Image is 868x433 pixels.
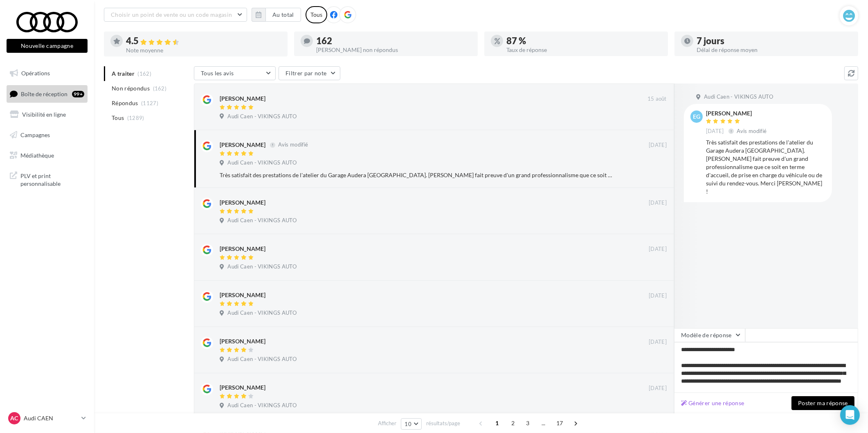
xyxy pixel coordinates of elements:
[648,95,667,103] span: 15 août
[306,6,327,23] div: Tous
[220,171,614,179] div: Très satisfait des prestations de l'atelier du Garage Audera [GEOGRAPHIC_DATA]. [PERSON_NAME] fai...
[227,159,297,167] span: Audi Caen - VIKINGS AUTO
[220,245,265,253] div: [PERSON_NAME]
[21,70,50,77] span: Opérations
[220,95,265,103] div: [PERSON_NAME]
[506,47,661,53] div: Taux de réponse
[141,100,158,106] span: (1127)
[316,36,471,45] div: 162
[737,128,767,134] span: Avis modifié
[537,417,550,430] span: ...
[706,128,724,135] span: [DATE]
[706,111,769,116] div: [PERSON_NAME]
[11,414,18,422] span: AC
[220,198,265,207] div: [PERSON_NAME]
[20,151,54,158] span: Médiathèque
[24,414,78,422] p: Audi CAEN
[678,398,748,408] button: Générer une réponse
[704,93,773,101] span: Audi Caen - VIKINGS AUTO
[649,385,667,392] span: [DATE]
[127,115,144,121] span: (1289)
[20,170,84,188] span: PLV et print personnalisable
[227,309,297,317] span: Audi Caen - VIKINGS AUTO
[506,417,519,430] span: 2
[194,66,276,80] button: Tous les avis
[5,126,89,144] a: Campagnes
[5,106,89,123] a: Visibilité en ligne
[649,199,667,207] span: [DATE]
[553,417,567,430] span: 17
[378,419,396,427] span: Afficher
[278,142,308,148] span: Avis modifié
[649,338,667,346] span: [DATE]
[20,131,50,138] span: Campagnes
[112,84,150,92] span: Non répondus
[112,99,138,107] span: Répondus
[521,417,534,430] span: 3
[220,141,265,149] div: [PERSON_NAME]
[792,396,855,410] button: Poster ma réponse
[840,405,860,425] div: Open Intercom Messenger
[5,65,89,82] a: Opérations
[227,263,297,271] span: Audi Caen - VIKINGS AUTO
[706,138,825,196] div: Très satisfait des prestations de l'atelier du Garage Audera [GEOGRAPHIC_DATA]. [PERSON_NAME] fai...
[697,36,852,45] div: 7 jours
[126,36,281,46] div: 4.5
[265,8,301,22] button: Au total
[220,291,265,299] div: [PERSON_NAME]
[112,114,124,122] span: Tous
[227,113,297,120] span: Audi Caen - VIKINGS AUTO
[220,383,265,392] div: [PERSON_NAME]
[316,47,471,53] div: [PERSON_NAME] non répondus
[227,217,297,224] span: Audi Caen - VIKINGS AUTO
[252,8,301,22] button: Au total
[401,418,422,430] button: 10
[693,113,700,121] span: EG
[111,11,232,18] span: Choisir un point de vente ou un code magasin
[279,66,340,80] button: Filtrer par note
[5,85,89,103] a: Boîte de réception99+
[674,328,745,342] button: Modèle de réponse
[506,36,661,45] div: 87 %
[7,39,88,53] button: Nouvelle campagne
[5,167,89,191] a: PLV et print personnalisable
[697,47,852,53] div: Délai de réponse moyen
[22,111,66,118] span: Visibilité en ligne
[201,70,234,77] span: Tous les avis
[649,142,667,149] span: [DATE]
[126,47,281,53] div: Note moyenne
[220,337,265,345] div: [PERSON_NAME]
[7,410,88,426] a: AC Audi CAEN
[72,91,84,97] div: 99+
[21,90,67,97] span: Boîte de réception
[227,356,297,363] span: Audi Caen - VIKINGS AUTO
[649,246,667,253] span: [DATE]
[490,417,504,430] span: 1
[405,421,412,427] span: 10
[227,402,297,409] span: Audi Caen - VIKINGS AUTO
[649,292,667,300] span: [DATE]
[5,147,89,164] a: Médiathèque
[153,85,167,92] span: (162)
[426,419,460,427] span: résultats/page
[104,8,247,22] button: Choisir un point de vente ou un code magasin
